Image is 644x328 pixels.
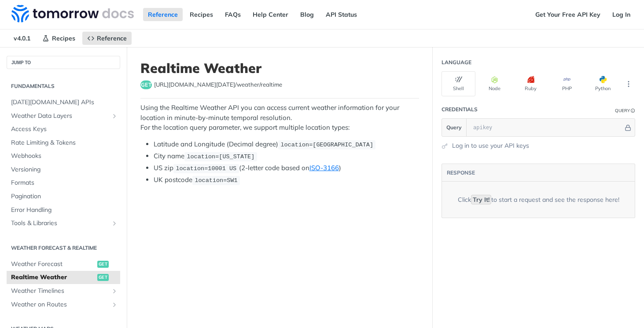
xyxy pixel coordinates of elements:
[154,80,282,89] span: https://api.tomorrow.io/v4/weather/realtime
[478,71,512,96] button: Node
[11,112,109,120] span: Weather Data Layers
[321,8,362,21] a: API Status
[7,163,120,176] a: Versioning
[97,34,127,42] span: Reference
[11,273,95,282] span: Realtime Weather
[11,219,109,228] span: Tools & Libraries
[442,106,478,113] div: Credentials
[7,284,120,298] a: Weather TimelinesShow subpages for Weather Timelines
[154,175,419,185] li: UK postcode
[140,80,152,89] span: get
[7,109,120,123] a: Weather Data LayersShow subpages for Weather Data Layers
[11,206,118,215] span: Error Handling
[248,8,293,21] a: Help Center
[52,34,75,42] span: Recipes
[97,261,109,268] span: get
[623,123,633,132] button: Hide
[7,271,120,284] a: Realtime Weatherget
[530,8,605,21] a: Get Your Free API Key
[442,58,471,66] div: Language
[625,80,633,88] svg: More ellipsis
[154,163,419,173] li: US zip (2-letter code based on )
[471,195,491,204] code: Try It!
[550,71,584,96] button: PHP
[446,168,475,177] button: RESPONSE
[97,274,109,281] span: get
[185,8,218,21] a: Recipes
[11,287,109,295] span: Weather Timelines
[11,260,95,269] span: Weather Forecast
[192,176,240,185] code: location=SW1
[11,179,118,187] span: Formats
[7,96,120,109] a: [DATE][DOMAIN_NAME] APIs
[469,119,623,136] input: apikey
[446,124,462,131] span: Query
[586,71,620,96] button: Python
[615,107,635,114] div: QueryInformation
[7,298,120,311] a: Weather on RoutesShow subpages for Weather on Routes
[11,5,134,22] img: Tomorrow.io Weather API Docs
[7,176,120,190] a: Formats
[140,60,419,76] h1: Realtime Weather
[111,220,118,227] button: Show subpages for Tools & Libraries
[278,140,375,149] code: location=[GEOGRAPHIC_DATA]
[7,123,120,136] a: Access Keys
[458,195,619,204] div: Click to start a request and see the response here!
[154,151,419,161] li: City name
[220,8,246,21] a: FAQs
[7,244,120,252] h2: Weather Forecast & realtime
[7,149,120,163] a: Webhooks
[11,125,118,134] span: Access Keys
[514,71,548,96] button: Ruby
[452,141,529,150] a: Log in to use your API keys
[154,139,419,149] li: Latitude and Longitude (Decimal degree)
[615,107,630,114] div: Query
[11,192,118,201] span: Pagination
[140,103,419,133] p: Using the Realtime Weather API you can access current weather information for your location in mi...
[631,109,635,113] i: Information
[111,288,118,295] button: Show subpages for Weather Timelines
[11,165,118,174] span: Versioning
[7,190,120,203] a: Pagination
[11,138,118,147] span: Rate Limiting & Tokens
[173,164,239,173] code: location=10001 US
[7,136,120,149] a: Rate Limiting & Tokens
[295,8,319,21] a: Blog
[111,301,118,308] button: Show subpages for Weather on Routes
[7,82,120,90] h2: Fundamentals
[442,71,475,96] button: Shell
[11,152,118,160] span: Webhooks
[82,32,132,45] a: Reference
[111,113,118,120] button: Show subpages for Weather Data Layers
[11,98,118,107] span: [DATE][DOMAIN_NAME] APIs
[607,8,635,21] a: Log In
[11,300,109,309] span: Weather on Routes
[37,32,80,45] a: Recipes
[442,119,467,136] button: Query
[7,204,120,217] a: Error Handling
[9,32,35,45] span: v4.0.1
[309,164,339,172] a: ISO-3166
[7,217,120,230] a: Tools & LibrariesShow subpages for Tools & Libraries
[143,8,183,21] a: Reference
[622,77,635,91] button: More Languages
[7,258,120,271] a: Weather Forecastget
[184,152,257,161] code: location=[US_STATE]
[7,56,120,69] button: JUMP TO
